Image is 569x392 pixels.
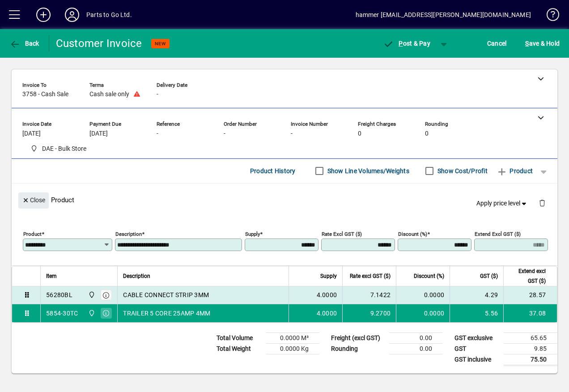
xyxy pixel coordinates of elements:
span: Cash sale only [89,91,129,98]
td: GST inclusive [450,354,504,365]
span: - [157,91,158,98]
label: Show Line Volumes/Weights [326,166,409,175]
span: 4.0000 [317,309,337,318]
button: Apply price level [473,195,532,211]
button: Delete [531,192,553,214]
span: Description [123,271,150,281]
span: Rate excl GST ($) [350,271,391,281]
td: 0.0000 [396,286,450,304]
button: Add [29,7,58,23]
span: Close [22,193,45,208]
span: DAE - Bulk Store [86,308,96,318]
td: 0.0000 Kg [266,343,319,354]
span: Back [9,40,39,47]
div: hammer [EMAIL_ADDRESS][PERSON_NAME][DOMAIN_NAME] [356,8,531,22]
div: 5854-30TC [46,309,78,318]
span: Item [46,271,57,281]
button: Post & Pay [379,35,435,51]
app-page-header-button: Close [16,196,51,204]
span: P [399,40,403,47]
span: DAE - Bulk Store [42,144,86,153]
mat-label: Discount (%) [398,230,427,237]
span: - [157,130,158,137]
button: Product [492,163,537,179]
td: 5.56 [450,304,503,322]
div: Customer Invoice [56,36,142,51]
span: Discount (%) [414,271,444,281]
span: - [224,130,225,137]
span: CABLE CONNECT STRIP 3MM [123,290,209,299]
span: TRAILER 5 CORE 25AMP 4MM [123,309,210,318]
div: Product [12,183,557,216]
app-page-header-button: Delete [531,199,553,207]
mat-label: Description [115,230,142,237]
div: 56280BL [46,290,72,299]
button: Profile [58,7,86,23]
div: 7.1422 [348,290,391,299]
span: ost & Pay [383,40,430,47]
mat-label: Extend excl GST ($) [475,230,521,237]
span: S [525,40,529,47]
a: Knowledge Base [540,2,558,31]
label: Show Cost/Profit [436,166,488,175]
span: 4.0000 [317,290,337,299]
span: [DATE] [22,130,41,137]
span: [DATE] [89,130,108,137]
td: Total Volume [212,332,266,343]
td: 28.57 [503,286,557,304]
mat-label: Supply [245,230,260,237]
span: Cancel [487,36,507,51]
mat-label: Product [23,230,42,237]
td: 4.29 [450,286,503,304]
span: GST ($) [480,271,498,281]
div: 9.2700 [348,309,391,318]
td: 65.65 [504,332,557,343]
span: 0 [358,130,361,137]
button: Save & Hold [523,35,562,51]
span: ave & Hold [525,36,560,51]
td: 37.08 [503,304,557,322]
td: Total Weight [212,343,266,354]
td: 0.0000 [396,304,450,322]
button: Product History [246,163,299,179]
span: 3758 - Cash Sale [22,91,68,98]
td: GST exclusive [450,332,504,343]
td: 0.0000 M³ [266,332,319,343]
td: Freight (excl GST) [327,332,389,343]
span: Product [497,164,533,178]
td: Rounding [327,343,389,354]
span: DAE - Bulk Store [86,290,96,300]
td: 0.00 [389,332,443,343]
td: GST [450,343,504,354]
span: Supply [320,271,337,281]
button: Back [7,35,42,51]
td: 0.00 [389,343,443,354]
button: Close [18,192,49,209]
span: DAE - Bulk Store [27,143,90,154]
td: 75.50 [504,354,557,365]
td: 9.85 [504,343,557,354]
span: - [291,130,293,137]
span: Apply price level [476,199,528,208]
span: 0 [425,130,429,137]
span: NEW [155,41,166,47]
div: Parts to Go Ltd. [86,8,132,22]
mat-label: Rate excl GST ($) [322,230,362,237]
span: Extend excl GST ($) [509,266,546,286]
span: Product History [250,164,296,178]
button: Cancel [485,35,509,51]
